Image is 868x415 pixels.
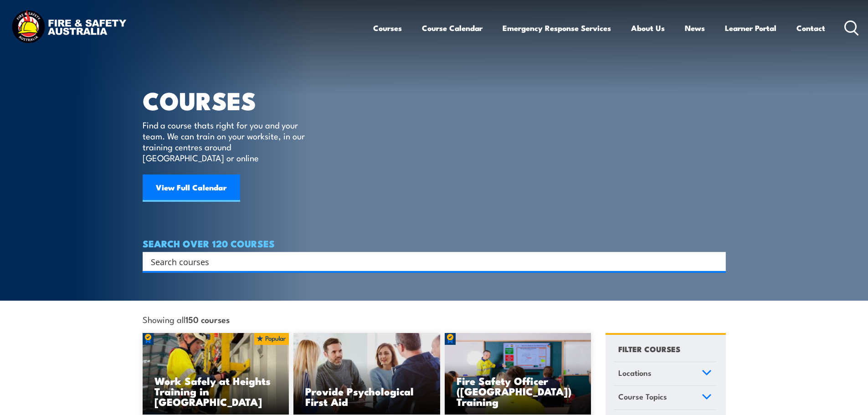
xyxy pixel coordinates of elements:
a: Learner Portal [725,16,776,40]
img: Fire Safety Advisor [445,333,591,415]
a: Courses [373,16,402,40]
button: Search magnifier button [710,255,723,268]
h3: Fire Safety Officer ([GEOGRAPHIC_DATA]) Training [457,375,580,407]
strong: 150 courses [185,313,230,325]
h4: SEARCH OVER 120 COURSES [143,238,726,248]
img: Work Safely at Heights Training (1) [143,333,289,415]
a: Locations [614,362,716,386]
input: Search input [151,255,706,268]
p: Find a course thats right for you and your team. We can train on your worksite, in our training c... [143,119,309,163]
form: Search form [153,255,708,268]
span: Showing all [143,314,230,324]
img: Mental Health First Aid Training Course from Fire & Safety Australia [293,333,440,415]
a: Emergency Response Services [503,16,611,40]
a: Fire Safety Officer ([GEOGRAPHIC_DATA]) Training [445,333,591,415]
span: Course Topics [618,390,667,403]
a: Contact [796,16,825,40]
a: Work Safely at Heights Training in [GEOGRAPHIC_DATA] [143,333,289,415]
a: View Full Calendar [143,174,240,202]
h1: COURSES [143,89,318,111]
span: Locations [618,367,652,379]
h3: Provide Psychological First Aid [305,386,428,407]
a: Provide Psychological First Aid [293,333,440,415]
a: Course Topics [614,386,716,410]
a: About Us [631,16,665,40]
h3: Work Safely at Heights Training in [GEOGRAPHIC_DATA] [154,375,277,407]
a: Course Calendar [422,16,483,40]
a: News [685,16,705,40]
h4: FILTER COURSES [618,343,680,355]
